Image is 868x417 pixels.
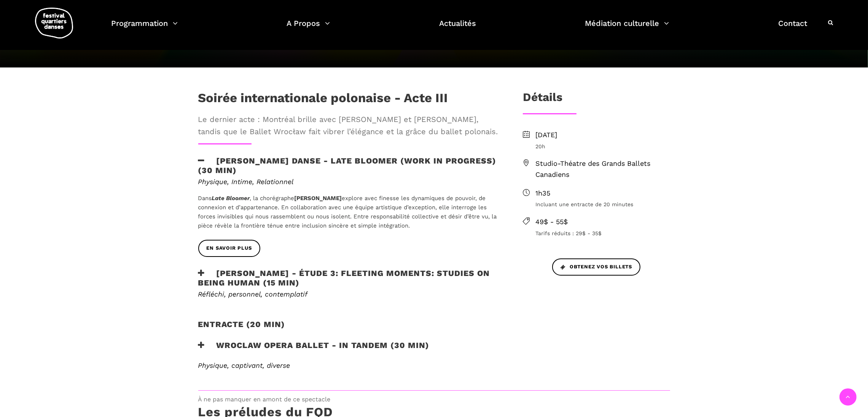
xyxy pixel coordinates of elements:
a: A Propos [287,17,330,39]
span: Le dernier acte : Montréal brille avec [PERSON_NAME] et [PERSON_NAME], tandis que le Ballet Wrocł... [198,113,498,138]
span: En savoir plus [207,244,252,252]
span: 20h [535,142,670,151]
span: Obtenez vos billets [561,263,632,271]
span: À ne pas manquer en amont de ce spectacle [198,395,670,404]
b: [PERSON_NAME] [295,195,342,202]
h2: Entracte (20 min) [198,319,285,338]
img: logo-fqd-med [35,8,73,38]
span: , la chorégraphe [250,195,295,202]
h3: Wroclaw Opera Ballet - In Tandem (30 min) [198,340,430,359]
i: Late Bloomer [212,195,250,202]
span: 1h35 [535,188,670,199]
h1: Soirée internationale polonaise - Acte III [198,90,448,109]
h3: [PERSON_NAME] Danse - Late bloomer (work in progress) (30 min) [198,156,498,175]
em: Réfléchi, personnel, contemplatif [198,290,308,298]
a: En savoir plus [198,240,260,257]
span: 49$ - 55$ [535,217,670,228]
span: explore avec finesse les dynamiques de pouvoir, de connexion et d’appartenance. En collaboration ... [198,195,497,229]
h3: [PERSON_NAME] - Étude 3: Fleeting moments: studies on being human (15 min) [198,268,498,287]
a: Actualités [439,17,476,39]
a: Contact [778,17,807,39]
a: Programmation [111,17,178,39]
a: Médiation culturelle [585,17,669,39]
i: Physique, captivant, diverse [198,361,290,369]
span: Physique, Intime, Relationnel [198,178,294,186]
a: Obtenez vos billets [552,258,640,276]
span: Dans [198,195,212,202]
span: [DATE] [535,130,670,141]
span: Tarifs réduits : 29$ - 35$ [535,229,670,237]
h3: Détails [523,90,562,109]
span: Studio-Théatre des Grands Ballets Canadiens [535,158,670,180]
span: Incluant une entracte de 20 minutes [535,200,670,208]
